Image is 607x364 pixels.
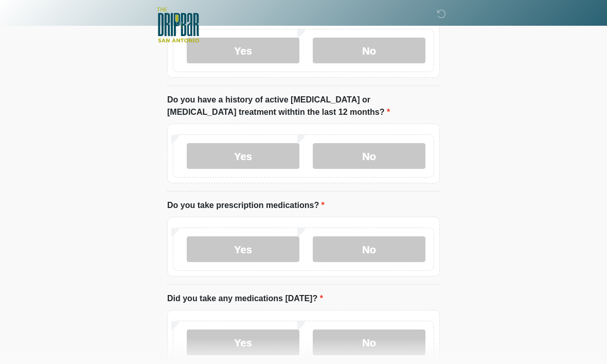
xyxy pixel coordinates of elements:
[187,330,299,356] label: Yes
[167,293,323,305] label: Did you take any medications [DATE]?
[167,94,440,119] label: Do you have a history of active [MEDICAL_DATA] or [MEDICAL_DATA] treatment withtin the last 12 mo...
[313,330,425,356] label: No
[313,144,425,169] label: No
[187,144,299,169] label: Yes
[167,200,325,212] label: Do you take prescription medications?
[313,237,425,263] label: No
[157,8,199,44] img: The DRIPBaR - San Antonio Fossil Creek Logo
[187,237,299,263] label: Yes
